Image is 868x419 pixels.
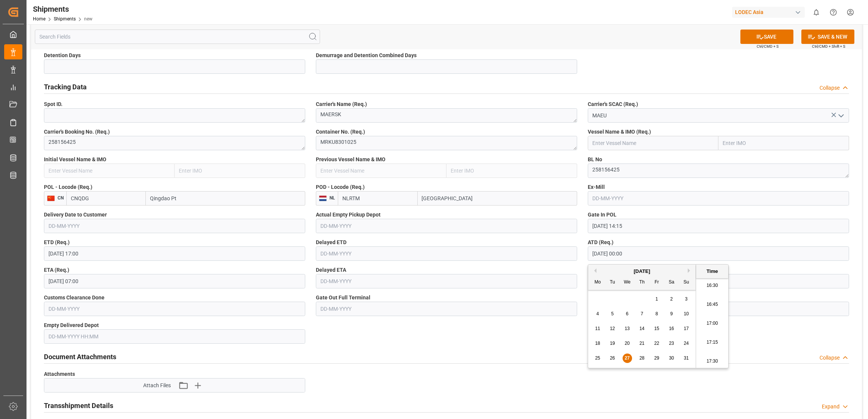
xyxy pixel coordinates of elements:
[639,355,644,361] span: 28
[44,294,105,302] span: Customs Clearance Done
[652,278,662,287] div: Fr
[608,324,617,333] div: Choose Tuesday, August 12th, 2025
[44,302,305,316] input: DD-MM-YYYY
[593,339,603,348] div: Choose Monday, August 18th, 2025
[588,136,718,150] input: Enter Vessel Name
[316,294,370,302] span: Gate Out Full Terminal
[641,311,643,316] span: 7
[696,333,728,352] li: 17:15
[623,339,632,348] div: Choose Wednesday, August 20th, 2025
[55,195,64,201] span: CN
[316,108,577,123] textarea: MAERSK
[316,51,417,59] span: Demurrage and Detention Combined Days
[637,339,647,348] div: Choose Thursday, August 21st, 2025
[682,339,691,348] div: Choose Sunday, August 24th, 2025
[446,164,577,178] input: Enter IMO
[316,302,577,316] input: DD-MM-YYYY
[316,128,365,136] span: Container No. (Req.)
[740,30,793,44] button: SAVE
[669,326,674,331] span: 16
[44,164,175,178] input: Enter Vessel Name
[623,324,632,333] div: Choose Wednesday, August 13th, 2025
[316,156,386,164] span: Previous Vessel Name & IMO
[316,246,577,261] input: DD-MM-YYYY
[44,266,69,274] span: ETA (Req.)
[656,296,658,302] span: 1
[610,326,615,331] span: 12
[639,341,644,346] span: 21
[698,268,726,275] div: Time
[47,195,55,201] img: country
[639,326,644,331] span: 14
[610,355,615,361] span: 26
[588,219,849,233] input: DD-MM-YYYY HH:MM
[44,100,62,108] span: Spot ID.
[593,354,603,363] div: Choose Monday, August 25th, 2025
[684,355,688,361] span: 31
[667,294,676,304] div: Choose Saturday, August 2nd, 2025
[35,30,320,44] input: Search Fields
[637,309,647,319] div: Choose Thursday, August 7th, 2025
[608,339,617,348] div: Choose Tuesday, August 19th, 2025
[812,44,845,49] span: Ctrl/CMD + Shift + S
[825,4,842,21] button: Help Center
[316,183,365,191] span: POD - Locode (Req.)
[588,268,696,275] div: [DATE]
[696,276,728,295] li: 16:30
[652,354,662,363] div: Choose Friday, August 29th, 2025
[338,191,418,206] input: Enter Locode
[626,311,629,316] span: 6
[316,164,446,178] input: Enter Vessel Name
[33,16,45,22] a: Home
[684,341,688,346] span: 24
[682,294,691,304] div: Choose Sunday, August 3rd, 2025
[820,354,840,362] div: Collapse
[656,311,658,316] span: 8
[820,84,840,92] div: Collapse
[595,326,600,331] span: 11
[611,311,614,316] span: 5
[588,156,602,164] span: BL No
[808,4,825,21] button: show 0 new notifications
[637,324,647,333] div: Choose Thursday, August 14th, 2025
[623,278,632,287] div: We
[588,100,638,108] span: Carrier's SCAC (Req.)
[732,7,805,18] div: LODEC Asia
[757,44,779,49] span: Ctrl/CMD + S
[822,403,840,411] div: Expand
[66,191,146,206] input: Enter Locode
[654,355,659,361] span: 29
[595,341,600,346] span: 18
[588,238,614,246] span: ATD (Req.)
[143,382,171,389] span: Attach Files
[685,296,688,302] span: 3
[316,136,577,150] textarea: MRKU8301025
[667,278,676,287] div: Sa
[652,339,662,348] div: Choose Friday, August 22nd, 2025
[682,354,691,363] div: Choose Sunday, August 31st, 2025
[319,195,327,201] img: country
[33,3,92,15] div: Shipments
[670,296,673,302] span: 2
[588,191,849,206] input: DD-MM-YYYY
[146,191,305,206] input: Enter Port Name
[684,326,688,331] span: 17
[44,370,75,378] span: Attachments
[54,16,76,22] a: Shipments
[732,5,808,19] button: LODEC Asia
[684,311,688,316] span: 10
[175,164,305,178] input: Enter IMO
[654,326,659,331] span: 15
[44,329,305,344] input: DD-MM-YYYY HH:MM
[682,324,691,333] div: Choose Sunday, August 17th, 2025
[44,274,305,288] input: DD-MM-YYYY HH:MM
[667,309,676,319] div: Choose Saturday, August 9th, 2025
[835,110,846,121] button: open menu
[667,354,676,363] div: Choose Saturday, August 30th, 2025
[44,321,99,329] span: Empty Delivered Depot
[608,354,617,363] div: Choose Tuesday, August 26th, 2025
[316,219,577,233] input: DD-MM-YYYY
[588,211,617,219] span: Gate In POL
[588,246,849,261] input: DD-MM-YYYY HH:MM
[652,324,662,333] div: Choose Friday, August 15th, 2025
